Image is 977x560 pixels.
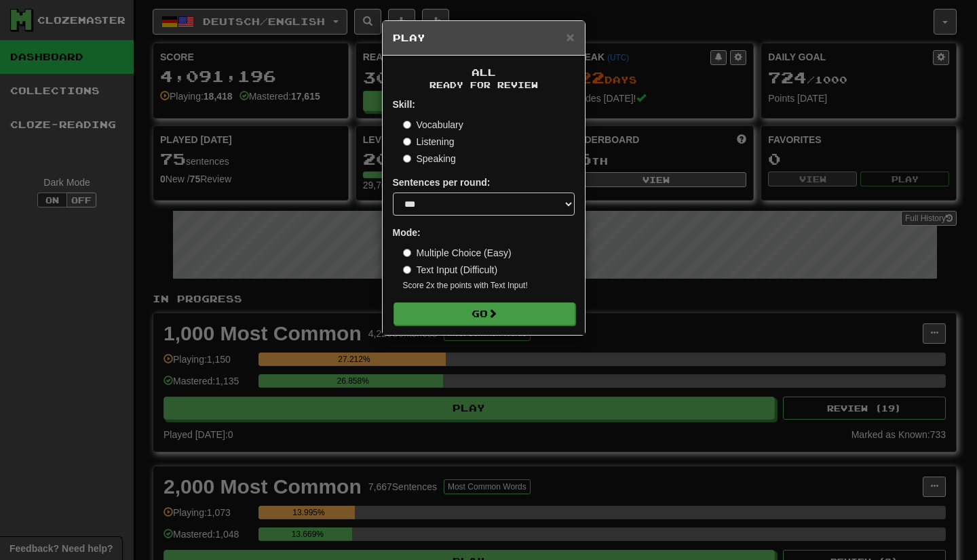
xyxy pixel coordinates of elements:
input: Text Input (Difficult) [403,266,411,274]
span: All [472,66,496,78]
small: Score 2x the points with Text Input ! [403,280,575,292]
label: Speaking [403,152,456,165]
input: Listening [403,138,411,146]
label: Text Input (Difficult) [403,263,498,277]
label: Multiple Choice (Easy) [403,246,512,260]
label: Listening [403,135,455,148]
button: Go [394,302,575,325]
input: Speaking [403,155,411,163]
input: Multiple Choice (Easy) [403,249,411,257]
strong: Mode: [393,227,421,238]
strong: Skill: [393,99,415,110]
button: Close [566,30,574,44]
label: Sentences per round: [393,176,491,189]
span: × [566,29,574,45]
small: Ready for Review [393,79,575,91]
h5: Play [393,31,575,45]
input: Vocabulary [403,121,411,129]
label: Vocabulary [403,118,463,132]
